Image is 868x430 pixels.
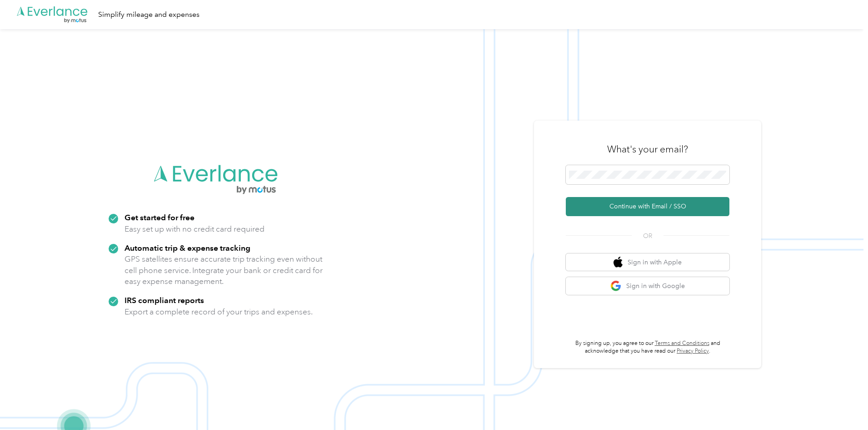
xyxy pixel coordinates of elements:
[125,253,323,287] p: GPS satellites ensure accurate trip tracking even without cell phone service. Integrate your bank...
[677,348,709,354] a: Privacy Policy
[614,257,623,268] img: apple logo
[610,280,622,292] img: google logo
[566,277,729,295] button: google logoSign in with Google
[566,197,729,216] button: Continue with Email / SSO
[632,231,663,241] span: OR
[607,143,688,156] h3: What's your email?
[125,306,313,318] p: Export a complete record of your trips and expenses.
[566,339,729,355] p: By signing up, you agree to our and acknowledge that you have read our .
[125,243,250,253] strong: Automatic trip & expense tracking
[125,295,204,305] strong: IRS compliant reports
[125,223,264,235] p: Easy set up with no credit card required
[566,253,729,271] button: apple logoSign in with Apple
[655,340,709,347] a: Terms and Conditions
[98,9,200,20] div: Simplify mileage and expenses
[125,212,195,222] strong: Get started for free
